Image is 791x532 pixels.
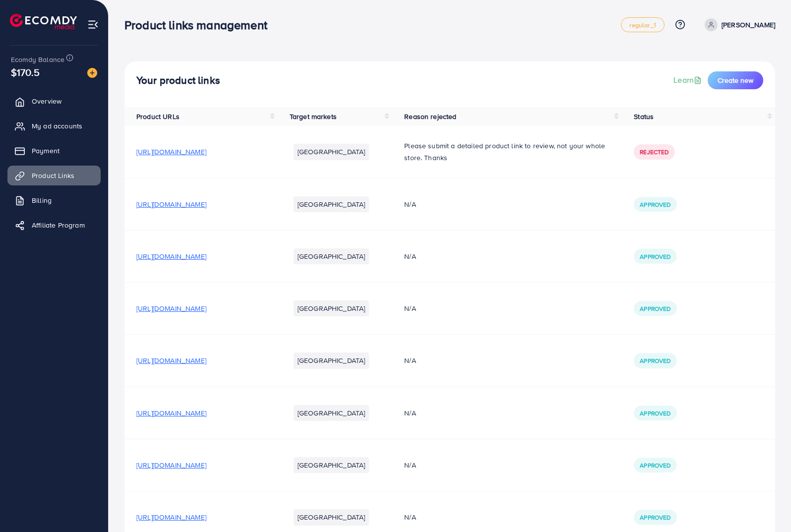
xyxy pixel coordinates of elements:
[7,215,101,235] a: Affiliate Program
[404,199,416,209] span: N/A
[136,460,206,470] span: [URL][DOMAIN_NAME]
[404,408,416,418] span: N/A
[11,55,64,64] span: Ecomdy Balance
[294,457,369,473] li: [GEOGRAPHIC_DATA]
[32,171,74,180] span: Product Links
[136,355,206,365] span: [URL][DOMAIN_NAME]
[640,252,670,261] span: Approved
[136,512,206,522] span: [URL][DOMAIN_NAME]
[404,460,416,470] span: N/A
[404,303,416,313] span: N/A
[32,96,61,106] span: Overview
[749,487,784,525] iframe: Chat
[294,353,369,368] li: [GEOGRAPHIC_DATA]
[32,195,52,205] span: Billing
[404,355,416,365] span: N/A
[294,300,369,316] li: [GEOGRAPHIC_DATA]
[136,199,206,209] span: [URL][DOMAIN_NAME]
[673,74,704,86] a: Learn
[294,248,369,264] li: [GEOGRAPHIC_DATA]
[11,65,40,79] span: $170.5
[87,19,99,30] img: menu
[294,405,369,421] li: [GEOGRAPHIC_DATA]
[136,303,206,313] span: [URL][DOMAIN_NAME]
[718,75,753,85] span: Create new
[634,112,654,121] span: Status
[290,112,337,121] span: Target markets
[7,166,101,185] a: Product Links
[294,144,369,160] li: [GEOGRAPHIC_DATA]
[136,408,206,418] span: [URL][DOMAIN_NAME]
[32,146,60,156] span: Payment
[701,18,775,31] a: [PERSON_NAME]
[404,112,456,121] span: Reason rejected
[124,18,275,32] h3: Product links management
[7,116,101,136] a: My ad accounts
[640,200,670,209] span: Approved
[722,19,775,31] p: [PERSON_NAME]
[136,147,206,157] span: [URL][DOMAIN_NAME]
[629,22,656,28] span: regular_1
[7,190,101,210] a: Billing
[640,148,669,156] span: Rejected
[640,356,670,365] span: Approved
[32,220,85,230] span: Affiliate Program
[640,304,670,313] span: Approved
[10,14,77,29] img: logo
[294,196,369,212] li: [GEOGRAPHIC_DATA]
[294,509,369,525] li: [GEOGRAPHIC_DATA]
[621,17,664,32] a: regular_1
[136,112,180,121] span: Product URLs
[136,251,206,261] span: [URL][DOMAIN_NAME]
[640,461,670,470] span: Approved
[640,409,670,417] span: Approved
[32,121,82,131] span: My ad accounts
[640,513,670,522] span: Approved
[7,91,101,111] a: Overview
[87,68,97,78] img: image
[404,251,416,261] span: N/A
[404,140,610,164] p: Please submit a detailed product link to review, not your whole store. Thanks
[708,71,763,89] button: Create new
[136,74,220,87] h4: Your product links
[7,141,101,161] a: Payment
[404,512,416,522] span: N/A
